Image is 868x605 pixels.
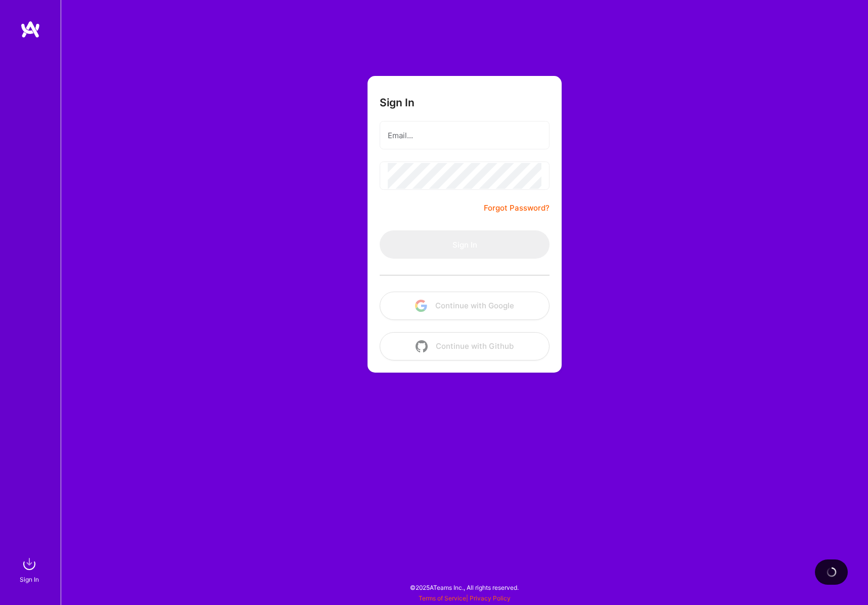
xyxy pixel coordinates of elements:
h3: Sign In [380,96,415,109]
div: © 2025 ATeams Inc., All rights reserved. [61,575,868,600]
a: sign inSign In [21,554,39,585]
button: Continue with Google [380,292,550,320]
button: Continue with Github [380,332,550,360]
img: logo [20,20,40,38]
button: Sign In [380,230,550,259]
img: sign in [19,554,39,574]
input: Email... [388,123,541,148]
a: Forgot Password? [484,202,550,214]
span: | [419,594,511,602]
a: Terms of Service [419,594,466,602]
img: icon [416,340,428,352]
img: icon [415,300,427,312]
a: Privacy Policy [470,594,511,602]
div: Sign In [20,574,39,585]
img: loading [827,567,837,577]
